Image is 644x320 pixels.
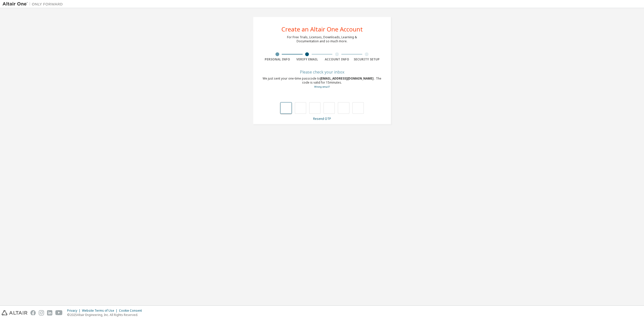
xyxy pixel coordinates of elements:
div: Privacy [67,309,82,313]
img: instagram.svg [39,310,44,315]
a: Go back to the registration form [314,85,330,88]
div: Account Info [322,57,352,61]
div: Security Setup [352,57,382,61]
img: Altair One [3,2,65,7]
div: Verify Email [292,57,322,61]
img: altair_logo.svg [2,310,27,315]
div: Please check your inbox [262,70,382,74]
div: Website Terms of Use [82,309,119,313]
span: [EMAIL_ADDRESS][DOMAIN_NAME] [320,76,374,81]
img: youtube.svg [55,310,63,315]
div: For Free Trials, Licenses, Downloads, Learning & Documentation and so much more. [287,35,357,43]
div: Cookie Consent [119,309,145,313]
p: © 2025 Altair Engineering, Inc. All Rights Reserved. [67,313,145,317]
div: Create an Altair One Account [281,26,363,32]
img: facebook.svg [30,310,36,315]
div: We just sent your one-time passcode to . The code is valid for 15 minutes. [262,77,382,89]
img: linkedin.svg [47,310,52,315]
a: Resend OTP [313,117,331,121]
div: Personal Info [262,57,292,61]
